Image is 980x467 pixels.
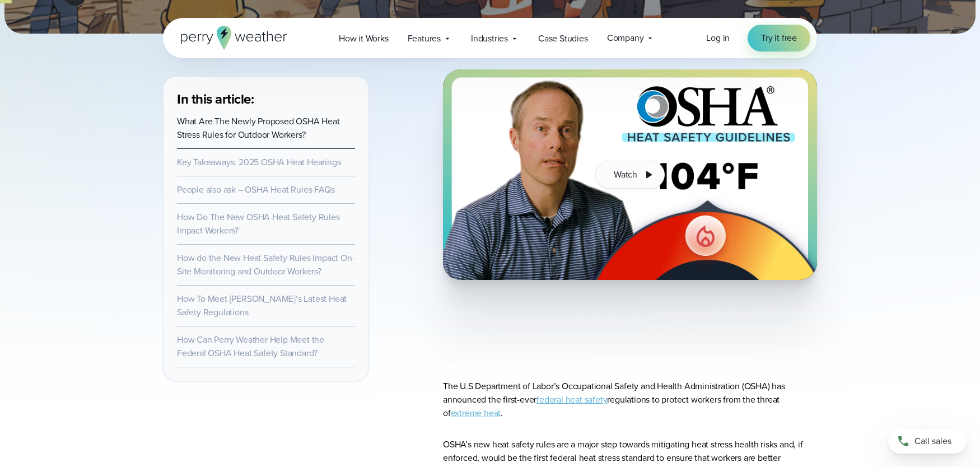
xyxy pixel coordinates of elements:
a: What Are The Newly Proposed OSHA Heat Stress Rules for Outdoor Workers? [177,115,340,141]
span: Log in [706,31,730,44]
span: Company [607,31,644,45]
button: Watch [595,161,665,189]
a: How Do The New OSHA Heat Safety Rules Impact Workers? [177,211,340,237]
span: Try it free [761,31,797,45]
p: The U.S Department of Labor’s Occupational Safety and Health Administration (OSHA) has announced ... [443,380,817,420]
span: Industries [471,32,508,45]
span: Watch [614,168,637,181]
a: People also ask – OSHA Heat Rules FAQs [177,183,334,196]
span: Case Studies [538,32,588,45]
a: Log in [706,31,730,45]
a: How do the New Heat Safety Rules Impact On-Site Monitoring and Outdoor Workers? [177,251,354,278]
iframe: Listen to a Podcast on OSHA Heat Safety Rules Video [475,298,784,344]
a: How Can Perry Weather Help Meet the Federal OSHA Heat Safety Standard? [177,333,324,359]
a: How To Meet [PERSON_NAME]’s Latest Heat Safety Regulations [177,292,347,319]
span: How it Works [339,32,389,45]
a: How it Works [329,27,398,50]
a: extreme heat [451,407,501,419]
h3: In this article: [177,90,355,108]
span: Call sales [914,435,951,448]
a: federal heat safety [536,393,607,406]
a: Call sales [888,429,967,454]
a: Key Takeaways: 2025 OSHA Heat Hearings [177,156,340,169]
a: Try it free [748,25,810,52]
span: Features [408,32,441,45]
a: Case Studies [529,27,598,50]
